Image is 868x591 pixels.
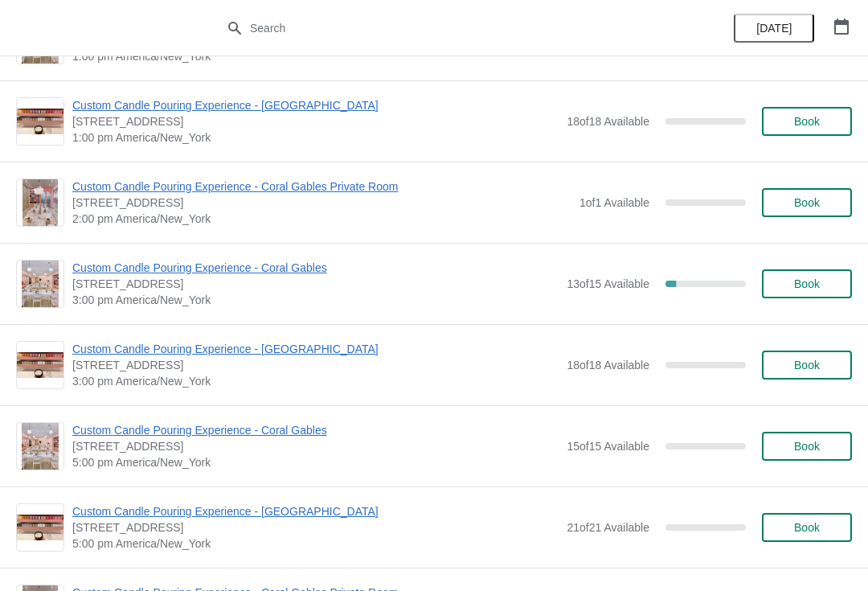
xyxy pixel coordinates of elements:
[756,22,792,35] span: [DATE]
[72,373,559,389] span: 3:00 pm America/New_York
[794,115,820,128] span: Book
[794,440,820,453] span: Book
[794,521,820,534] span: Book
[72,357,559,373] span: [STREET_ADDRESS]
[579,196,649,209] span: 1 of 1 Available
[794,196,820,209] span: Book
[794,277,820,290] span: Book
[762,432,852,461] button: Book
[72,129,559,146] span: 1:00 pm America/New_York
[72,276,559,292] span: [STREET_ADDRESS]
[72,536,559,552] span: 5:00 pm America/New_York
[22,261,59,307] img: Custom Candle Pouring Experience - Coral Gables | 154 Giralda Avenue, Coral Gables, FL, USA | 3:0...
[72,292,559,308] span: 3:00 pm America/New_York
[72,113,559,129] span: [STREET_ADDRESS]
[794,359,820,371] span: Book
[72,341,559,357] span: Custom Candle Pouring Experience - [GEOGRAPHIC_DATA]
[72,211,571,227] span: 2:00 pm America/New_York
[567,115,649,128] span: 18 of 18 Available
[72,195,571,211] span: [STREET_ADDRESS]
[734,14,814,43] button: [DATE]
[17,515,63,541] img: Custom Candle Pouring Experience - Fort Lauderdale | 914 East Las Olas Boulevard, Fort Lauderdale...
[762,351,852,380] button: Book
[72,438,559,454] span: [STREET_ADDRESS]
[72,454,559,470] span: 5:00 pm America/New_York
[72,48,559,64] span: 1:00 pm America/New_York
[72,519,559,536] span: [STREET_ADDRESS]
[762,188,852,217] button: Book
[762,269,852,298] button: Book
[23,179,58,226] img: Custom Candle Pouring Experience - Coral Gables Private Room | 154 Giralda Avenue, Coral Gables, ...
[17,109,63,135] img: Custom Candle Pouring Experience - Fort Lauderdale | 914 East Las Olas Boulevard, Fort Lauderdale...
[72,97,559,113] span: Custom Candle Pouring Experience - [GEOGRAPHIC_DATA]
[22,423,59,470] img: Custom Candle Pouring Experience - Coral Gables | 154 Giralda Avenue, Coral Gables, FL, USA | 5:0...
[72,260,559,276] span: Custom Candle Pouring Experience - Coral Gables
[17,352,63,379] img: Custom Candle Pouring Experience - Fort Lauderdale | 914 East Las Olas Boulevard, Fort Lauderdale...
[567,440,649,453] span: 15 of 15 Available
[762,107,852,136] button: Book
[72,503,559,519] span: Custom Candle Pouring Experience - [GEOGRAPHIC_DATA]
[72,179,571,195] span: Custom Candle Pouring Experience - Coral Gables Private Room
[72,422,559,438] span: Custom Candle Pouring Experience - Coral Gables
[249,14,651,43] input: Search
[567,521,649,534] span: 21 of 21 Available
[567,359,649,371] span: 18 of 18 Available
[567,277,649,290] span: 13 of 15 Available
[762,513,852,542] button: Book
